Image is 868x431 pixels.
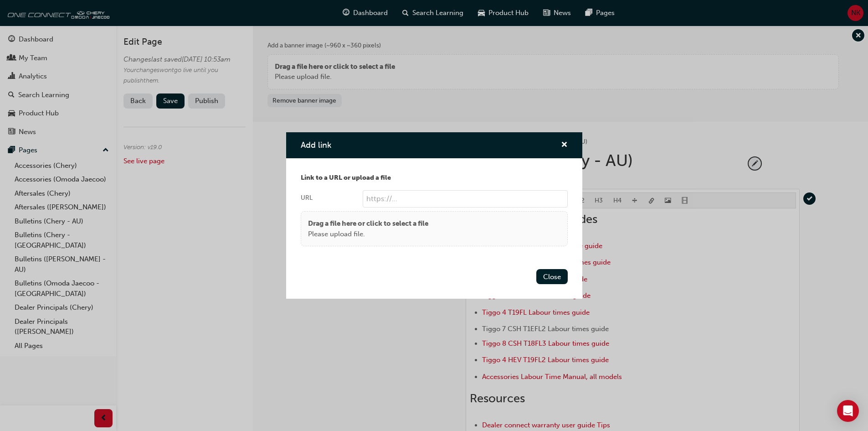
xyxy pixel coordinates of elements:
[837,400,859,422] div: Open Intercom Messenger
[363,190,568,208] input: URL
[301,211,568,246] div: Drag a file here or click to select a filePlease upload file.
[561,141,568,150] span: cross-icon
[308,218,428,229] p: Drag a file here or click to select a file
[536,269,568,284] button: Close
[286,132,582,299] div: Add link
[561,140,568,151] button: cross-icon
[301,193,313,203] div: URL
[301,140,331,150] span: Add link
[301,173,568,183] p: Link to a URL or upload a file
[308,229,428,239] p: Please upload file.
